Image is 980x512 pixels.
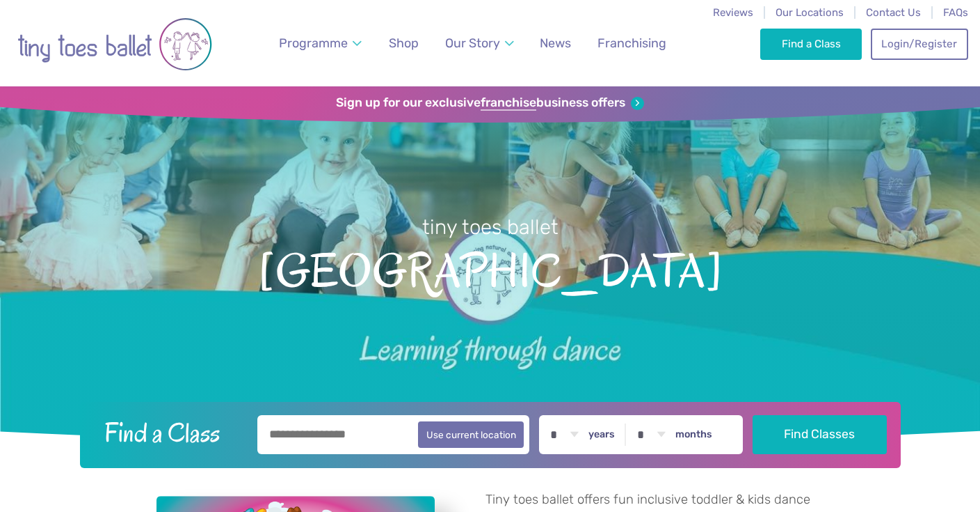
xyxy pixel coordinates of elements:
strong: franchise [481,95,536,111]
a: Our Locations [776,6,844,19]
a: Our Story [439,28,521,59]
a: News [533,28,577,59]
img: tiny toes ballet [17,9,212,79]
span: Our Story [445,36,500,50]
span: Programme [279,36,348,50]
a: Reviews [713,6,753,19]
span: Franchising [597,36,666,50]
a: FAQs [943,6,968,19]
button: Use current location [418,421,524,448]
span: [GEOGRAPHIC_DATA] [24,241,956,297]
a: Programme [273,28,369,59]
a: Sign up for our exclusivefranchisebusiness offers [336,95,644,111]
a: Contact Us [866,6,921,19]
a: Shop [383,28,425,59]
span: News [540,36,571,50]
label: months [675,428,712,441]
a: Franchising [591,28,673,59]
small: tiny toes ballet [422,215,559,239]
a: Login/Register [871,29,968,59]
label: years [588,428,615,441]
a: Find a Class [760,29,862,59]
span: Shop [389,36,419,50]
h2: Find a Class [93,415,248,450]
button: Find Classes [753,415,887,454]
